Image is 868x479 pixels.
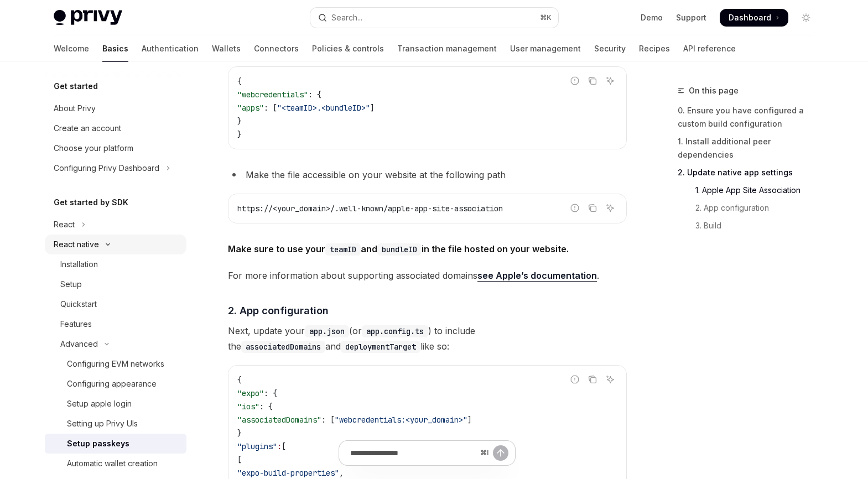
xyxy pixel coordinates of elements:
a: Demo [641,12,663,23]
span: : [ [321,415,335,425]
span: "<teamID>.<bundleID>" [277,103,370,113]
div: Setup apple login [67,397,132,410]
a: Recipes [639,35,670,62]
span: } [237,428,242,438]
span: "expo" [237,388,264,398]
a: Transaction management [397,35,497,62]
div: Setup passkeys [67,437,129,450]
a: API reference [683,35,736,62]
a: Policies & controls [312,35,384,62]
button: Ask AI [603,201,617,215]
span: : [ [264,103,277,113]
button: Toggle React native section [45,235,186,254]
button: Ask AI [603,74,617,88]
a: User management [510,35,581,62]
button: Ask AI [603,372,617,387]
a: About Privy [45,98,186,118]
div: Configuring appearance [67,377,157,391]
a: Create an account [45,118,186,138]
code: app.config.ts [362,325,428,337]
code: deploymentTarget [341,341,420,353]
span: On this page [689,84,739,97]
span: Dashboard [729,12,771,23]
button: Send message [493,445,508,461]
code: associatedDomains [241,341,325,353]
li: Make the file accessible on your website at the following path [228,167,627,183]
span: ⌘ K [540,13,552,22]
div: Setting up Privy UIs [67,417,138,430]
div: Configuring EVM networks [67,357,164,371]
a: Features [45,314,186,334]
a: Installation [45,254,186,274]
a: see Apple’s documentation [477,270,597,282]
a: Configuring EVM networks [45,354,186,374]
a: Quickstart [45,294,186,314]
span: } [237,116,242,126]
button: Toggle Configuring Privy Dashboard section [45,158,186,178]
a: 3. Build [678,217,824,235]
div: Search... [331,11,362,24]
a: 0. Ensure you have configured a custom build configuration [678,102,824,133]
a: 1. Apple App Site Association [678,181,824,199]
a: Connectors [254,35,299,62]
div: Quickstart [60,298,97,311]
div: React native [54,238,99,251]
button: Copy the contents from the code block [585,201,600,215]
button: Toggle dark mode [797,9,815,27]
div: Configuring Privy Dashboard [54,162,159,175]
div: Advanced [60,337,98,351]
button: Report incorrect code [568,74,582,88]
a: Setting up Privy UIs [45,414,186,434]
a: Support [676,12,706,23]
div: Choose your platform [54,142,133,155]
button: Report incorrect code [568,201,582,215]
strong: Make sure to use your and in the file hosted on your website. [228,243,569,254]
div: React [54,218,75,231]
span: } [237,129,242,139]
span: "associatedDomains" [237,415,321,425]
code: bundleID [377,243,422,256]
span: : { [308,90,321,100]
span: "apps" [237,103,264,113]
span: ] [467,415,472,425]
button: Copy the contents from the code block [585,74,600,88]
a: Authentication [142,35,199,62]
button: Report incorrect code [568,372,582,387]
a: Setup apple login [45,394,186,414]
span: For more information about supporting associated domains . [228,268,627,283]
span: ] [370,103,375,113]
span: "webcredentials" [237,90,308,100]
a: Wallets [212,35,241,62]
span: "ios" [237,402,259,412]
button: Toggle React section [45,215,186,235]
code: teamID [325,243,361,256]
div: Create an account [54,122,121,135]
a: Setup passkeys [45,434,186,454]
div: Setup [60,278,82,291]
a: Basics [102,35,128,62]
a: Automatic wallet creation [45,454,186,473]
button: Open search [310,8,558,28]
span: Next, update your (or ) to include the and like so: [228,323,627,354]
h5: Get started [54,80,98,93]
span: 2. App configuration [228,303,329,318]
a: 2. Update native app settings [678,164,824,181]
span: https://<your_domain>/.well-known/apple-app-site-association [237,204,503,214]
a: Choose your platform [45,138,186,158]
a: Setup [45,274,186,294]
a: Dashboard [720,9,788,27]
span: : { [264,388,277,398]
div: About Privy [54,102,96,115]
a: 2. App configuration [678,199,824,217]
a: Configuring appearance [45,374,186,394]
div: Features [60,317,92,331]
input: Ask a question... [350,441,476,465]
a: Security [594,35,626,62]
button: Toggle Advanced section [45,334,186,354]
code: app.json [305,325,349,337]
span: "webcredentials:<your_domain>" [335,415,467,425]
a: 1. Install additional peer dependencies [678,133,824,164]
span: : { [259,402,273,412]
span: { [237,76,242,86]
img: light logo [54,10,122,25]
